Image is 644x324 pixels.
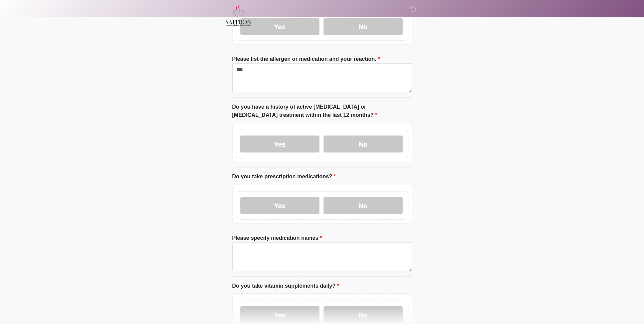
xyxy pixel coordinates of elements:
[225,5,252,26] img: Saffron Laser Aesthetics and Medical Spa Logo
[232,55,380,63] label: Please list the allergen or medication and your reaction.
[232,282,339,290] label: Do you take vitamin supplements daily?
[232,234,322,242] label: Please specify medication names
[240,197,319,214] label: Yes
[324,197,403,214] label: No
[324,306,403,323] label: No
[324,136,403,152] label: No
[240,136,319,152] label: Yes
[232,173,336,181] label: Do you take prescription medications?
[232,103,412,119] label: Do you have a history of active [MEDICAL_DATA] or [MEDICAL_DATA] treatment within the last 12 mon...
[240,306,319,323] label: Yes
